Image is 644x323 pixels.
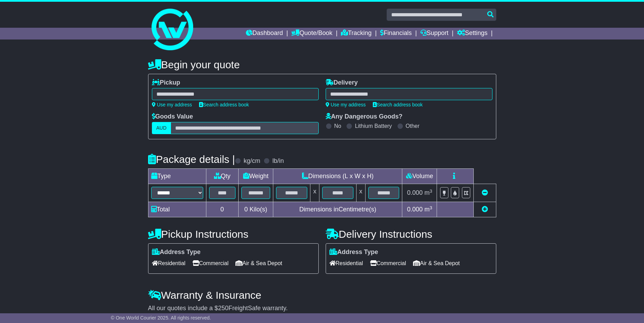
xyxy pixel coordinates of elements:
div: All our quotes include a $ FreightSafe warranty. [148,305,496,312]
label: Goods Value [152,113,193,121]
a: Financials [380,28,412,40]
h4: Warranty & Insurance [148,289,496,301]
h4: Delivery Instructions [326,228,496,240]
label: Lithium Battery [355,123,392,129]
span: Air & Sea Depot [413,258,460,269]
span: Residential [329,258,363,269]
td: Total [148,202,206,217]
a: Settings [457,28,488,40]
a: Use my address [326,102,366,107]
a: Remove this item [482,189,488,196]
a: Support [420,28,448,40]
td: Dimensions (L x W x H) [273,169,402,184]
td: Qty [206,169,238,184]
label: lb/in [272,157,284,165]
span: Air & Sea Depot [235,258,282,269]
td: 0 [206,202,238,217]
a: Quote/Book [291,28,332,40]
label: Address Type [329,248,378,256]
label: Delivery [326,79,358,87]
a: Dashboard [246,28,283,40]
span: © One World Courier 2025. All rights reserved. [111,315,211,321]
label: kg/cm [243,157,260,165]
a: Search address book [199,102,249,107]
span: Commercial [192,258,229,269]
sup: 3 [430,189,432,194]
td: x [356,184,365,202]
h4: Begin your quote [148,59,496,70]
td: Volume [402,169,437,184]
span: 0 [244,206,248,213]
a: Tracking [341,28,371,40]
span: m [424,206,432,213]
span: m [424,189,432,196]
label: AUD [152,122,171,134]
label: Pickup [152,79,180,87]
span: Residential [152,258,186,269]
td: Kilo(s) [238,202,273,217]
h4: Package details | [148,154,235,165]
td: Weight [238,169,273,184]
td: Dimensions in Centimetre(s) [273,202,402,217]
span: 0.000 [407,206,423,213]
label: Other [406,123,420,129]
a: Add new item [482,206,488,213]
td: x [310,184,319,202]
a: Use my address [152,102,192,107]
span: 250 [218,305,229,312]
span: 0.000 [407,189,423,196]
h4: Pickup Instructions [148,228,319,240]
td: Type [148,169,206,184]
span: Commercial [370,258,406,269]
a: Search address book [373,102,423,107]
sup: 3 [430,205,432,210]
label: Address Type [152,248,201,256]
label: Any Dangerous Goods? [326,113,403,121]
label: No [334,123,341,129]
